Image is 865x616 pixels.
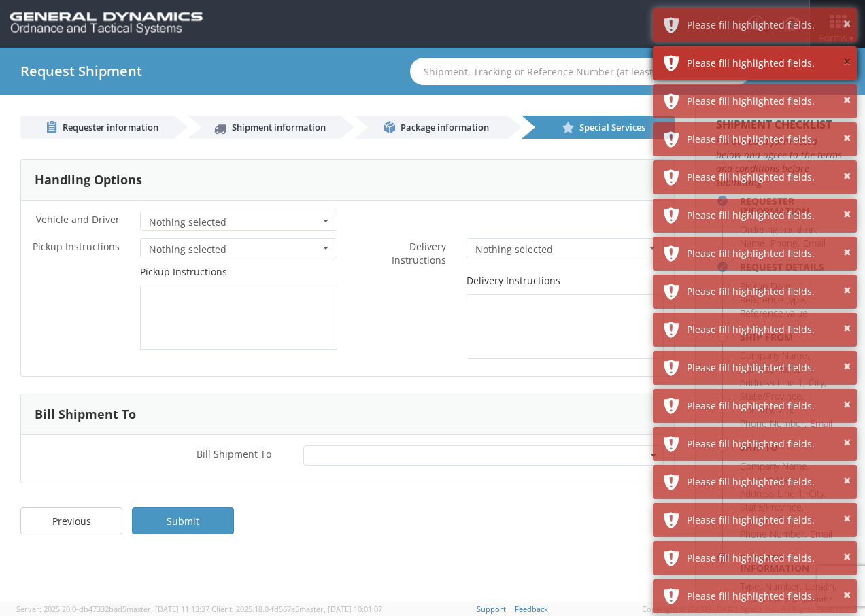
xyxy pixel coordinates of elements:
button: × [843,395,851,415]
span: Bill Shipment To [197,447,271,460]
span: Copyright © [DATE]-[DATE] Agistix Inc., All Rights Reserved [642,604,849,615]
button: × [843,205,851,224]
a: Submit [132,507,234,534]
div: Please fill highlighted fields. [687,589,847,603]
div: Please fill highlighted fields. [687,551,847,565]
button: Nothing selected [467,238,664,258]
button: × [843,52,851,72]
span: Vehicle and Driver [36,213,120,226]
a: Shipment information [188,116,341,139]
div: Please fill highlighted fields. [687,95,847,108]
span: Delivery Instructions [392,240,446,267]
a: Support [477,604,506,614]
span: Shipment information [232,121,326,133]
span: Nothing selected [475,243,646,256]
a: Requester information [20,116,174,139]
div: Please fill highlighted fields. [687,475,847,489]
label: Pickup Instructions [140,265,227,279]
button: × [843,547,851,567]
button: × [843,281,851,301]
button: × [843,319,851,339]
div: Please fill highlighted fields. [687,209,847,222]
span: Server: 2025.20.0-db47332bad5 [16,604,209,614]
div: Please fill highlighted fields. [687,247,847,260]
button: × [843,357,851,377]
span: Nothing selected [149,243,320,256]
span: Requester information [63,121,158,133]
div: Please fill highlighted fields. [687,18,847,32]
span: Client: 2025.18.0-fd567a5 [211,604,382,614]
h4: Request Shipment [20,64,142,79]
span: Nothing selected [149,216,320,229]
h3: Bill Shipment To [35,408,136,422]
button: × [843,585,851,605]
a: Previous [20,507,122,534]
span: Special Services [579,121,645,133]
div: Please fill highlighted fields. [687,56,847,70]
button: × [843,129,851,148]
div: Please fill highlighted fields. [687,437,847,451]
span: master, [DATE] 10:01:07 [299,604,382,614]
button: × [843,167,851,186]
button: Nothing selected [140,211,337,231]
span: master, [DATE] 11:13:37 [126,604,209,614]
button: × [843,243,851,262]
button: × [843,433,851,453]
div: Please fill highlighted fields. [687,323,847,337]
div: Please fill highlighted fields. [687,361,847,375]
label: Delivery Instructions [467,274,560,288]
div: Please fill highlighted fields. [687,171,847,184]
button: × [843,90,851,110]
button: × [843,509,851,529]
div: Please fill highlighted fields. [687,399,847,413]
button: × [843,14,851,34]
div: Please fill highlighted fields. [687,133,847,146]
span: Package information [401,121,489,133]
div: Please fill highlighted fields. [687,513,847,527]
img: gd-ots-0c3321f2eb4c994f95cb.png [10,12,203,35]
span: Pickup Instructions [33,240,120,253]
button: Nothing selected [140,238,337,258]
a: Feedback [515,604,548,614]
div: Please fill highlighted fields. [687,285,847,298]
input: Shipment, Tracking or Reference Number (at least 4 chars) [410,58,750,85]
h3: Handling Options [35,173,142,187]
a: Package information [354,116,508,139]
a: Special Services [522,116,675,139]
button: × [843,471,851,491]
